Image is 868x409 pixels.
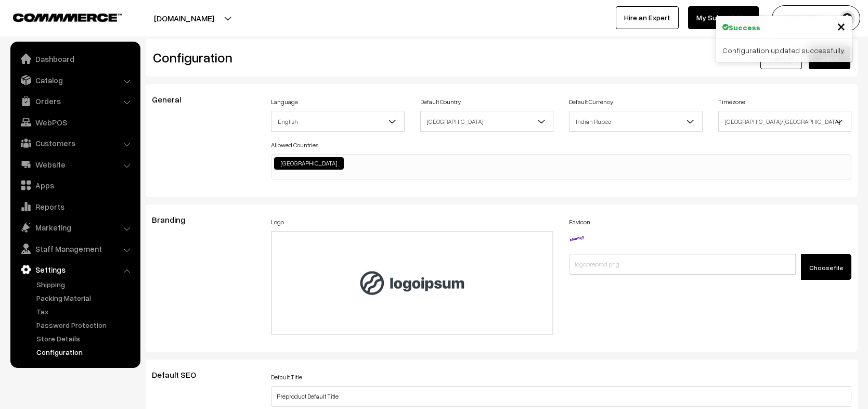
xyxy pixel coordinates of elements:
a: Hire an Expert [616,6,679,29]
span: Indian Rupee [569,111,702,132]
a: Website [13,155,137,174]
a: Shipping [34,279,137,290]
span: English [271,112,404,131]
a: My Subscription [688,6,759,29]
strong: Success [729,22,760,33]
a: Configuration [34,347,137,357]
li: India [274,157,344,170]
img: 17339787567424logopreprod.png [569,235,585,241]
span: × [837,16,846,35]
label: Logo [271,218,284,227]
label: Language [271,97,298,107]
button: [DOMAIN_NAME] [118,5,251,31]
a: Orders [13,92,137,110]
span: English [271,111,404,132]
span: Branding [152,214,198,225]
a: Packing Material [34,292,137,303]
span: Default SEO [152,369,209,380]
label: Timezone [718,97,745,107]
img: user [839,10,855,26]
h2: Configuration [153,49,494,66]
span: Choose file [809,264,843,272]
button: Demo user [772,5,860,31]
label: Default Currency [569,97,613,107]
a: Marketing [13,218,137,237]
a: WebPOS [13,113,137,132]
a: Catalog [13,71,137,90]
a: Tax [34,306,137,317]
label: Default Title [271,373,302,382]
a: Reports [13,197,137,216]
span: India [420,111,553,132]
a: Apps [13,176,137,195]
span: India [421,112,553,131]
a: Customers [13,134,137,152]
span: General [152,94,193,105]
label: Favicon [569,218,590,227]
div: Configuration updated successfully. [716,39,852,62]
button: Close [837,18,846,34]
span: Indian Rupee [569,112,702,131]
a: Dashboard [13,49,137,68]
span: Asia/Kolkata [719,112,851,131]
img: COMMMERCE [13,14,122,21]
label: Allowed Countries [271,140,318,150]
a: COMMMERCE [13,10,104,23]
a: Store Details [34,333,137,344]
a: Staff Management [13,239,137,258]
a: Settings [13,260,137,279]
input: logopreprod.png [569,254,796,275]
input: Title [271,386,851,407]
span: Asia/Kolkata [718,111,851,132]
label: Default Country [420,97,461,107]
a: Password Protection [34,319,137,330]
